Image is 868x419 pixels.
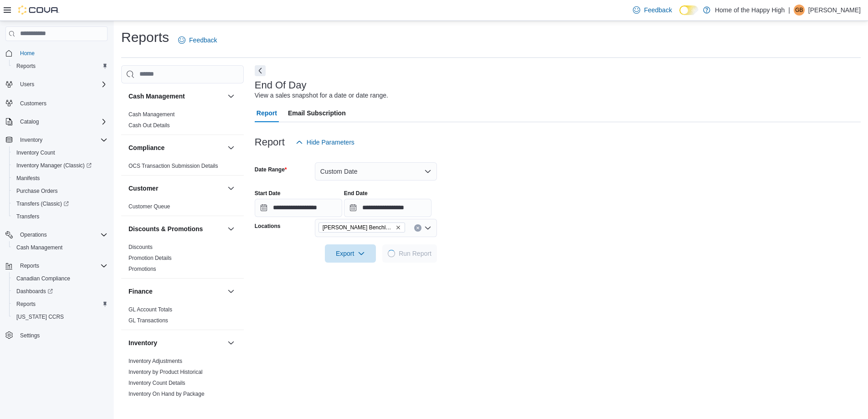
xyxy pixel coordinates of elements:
span: Settings [16,330,108,341]
span: Loading [388,250,395,257]
nav: Complex example [5,43,108,366]
button: Settings [2,329,111,342]
span: Customer Queue [128,203,170,210]
button: Cash Management [128,92,224,101]
button: Canadian Compliance [9,272,111,285]
span: [PERSON_NAME] Benchlands - Fire & Flower [323,223,394,232]
span: Inventory Count Details [128,379,185,387]
span: Transfers (Classic) [16,200,69,207]
span: GL Transactions [128,317,168,324]
a: OCS Transaction Submission Details [128,163,218,169]
button: Inventory [16,134,46,145]
span: Reports [13,61,108,72]
span: Discounts [128,243,153,251]
button: Hide Parameters [292,133,358,151]
label: Locations [255,222,281,230]
span: Dashboards [13,286,108,297]
a: Cash Out Details [128,122,170,129]
span: Hide Parameters [307,138,354,147]
button: Customers [2,96,111,109]
span: Reports [16,260,108,271]
span: Feedback [189,36,217,45]
span: Reports [16,300,36,308]
button: Catalog [2,115,111,128]
button: [US_STATE] CCRS [9,310,111,323]
button: Open list of options [424,224,431,232]
span: Canadian Compliance [16,275,70,282]
span: Hinton - Hinton Benchlands - Fire & Flower [318,222,405,233]
span: Inventory [20,136,42,144]
a: Customer Queue [128,203,170,210]
button: Compliance [128,143,224,152]
button: Finance [226,286,236,297]
a: Inventory Count Details [128,380,185,386]
button: Next [255,65,266,76]
button: Home [2,47,111,60]
h3: Finance [128,287,153,296]
a: Inventory Manager (Classic) [9,159,111,172]
button: Manifests [9,172,111,185]
span: Operations [20,231,47,238]
a: Manifests [13,173,43,184]
h3: Report [255,137,285,148]
span: Inventory Manager (Classic) [16,162,92,169]
span: Customers [20,100,46,107]
button: Transfers [9,210,111,223]
span: Purchase Orders [16,187,58,195]
span: Users [20,81,34,88]
span: Manifests [16,175,40,182]
button: Export [325,244,376,263]
span: Reports [13,299,108,310]
button: Operations [16,229,51,240]
a: Feedback [629,1,675,19]
button: Reports [16,260,43,271]
button: LoadingRun Report [382,244,437,263]
span: Inventory Manager (Classic) [13,160,108,171]
span: Customers [16,97,108,109]
span: Cash Out Details [128,122,170,129]
span: Catalog [16,116,108,127]
div: Finance [121,304,244,330]
div: Customer [121,201,244,216]
button: Customer [128,184,224,193]
span: Operations [16,229,108,240]
h3: Inventory [128,338,157,347]
div: Discounts & Promotions [121,242,244,278]
span: OCS Transaction Submission Details [128,162,218,170]
button: Cash Management [226,91,236,102]
p: Home of the Happy High [715,5,785,16]
button: Inventory [128,338,224,347]
a: Purchase Orders [13,186,62,197]
a: Reports [13,61,39,72]
a: [US_STATE] CCRS [13,311,67,322]
span: Inventory [16,134,108,145]
span: Inventory Adjustments [128,357,182,365]
button: Inventory [226,337,236,348]
span: GB [795,5,803,16]
button: Purchase Orders [9,185,111,197]
input: Dark Mode [679,5,699,15]
span: Inventory Count [13,147,108,158]
button: Custom Date [315,162,437,181]
img: Cova [18,5,59,15]
span: GL Account Totals [128,306,172,313]
a: Cash Management [128,111,175,118]
label: End Date [344,190,368,197]
button: Users [2,78,111,91]
span: Catalog [20,118,39,125]
span: Promotion Details [128,254,172,262]
span: Dashboards [16,288,53,295]
span: Cash Management [13,242,108,253]
a: Transfers (Classic) [13,198,72,209]
span: Report [257,104,277,122]
span: Users [16,79,108,90]
a: Reports [13,299,39,310]
a: Inventory Count [13,147,59,158]
a: Transfers (Classic) [9,197,111,210]
button: Users [16,79,38,90]
p: | [788,5,790,16]
button: Customer [226,183,236,194]
a: Inventory by Product Historical [128,369,203,375]
span: Export [330,244,370,263]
